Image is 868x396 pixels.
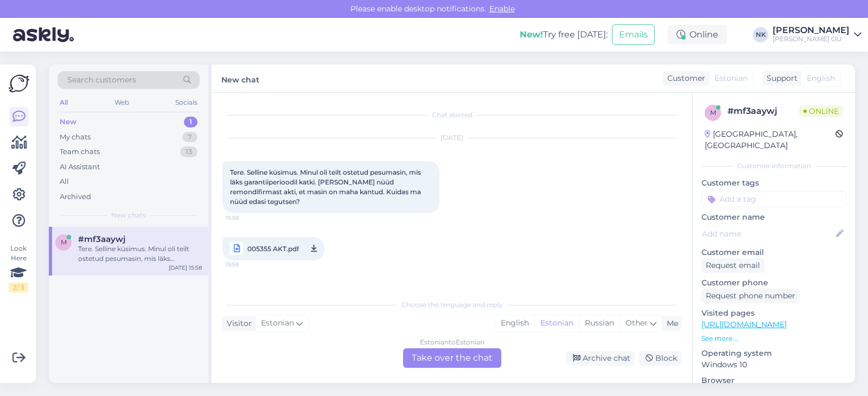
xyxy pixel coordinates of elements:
div: Try free [DATE]: [520,28,608,41]
div: English [495,315,534,331]
span: 15:58 [226,214,266,222]
span: English [807,73,835,84]
div: Russian [579,315,620,331]
div: # mf3aaywj [727,105,799,118]
div: Archive chat [566,351,635,366]
div: AI Assistant [60,162,100,173]
p: Customer name [701,212,846,223]
div: [DATE] [222,133,681,143]
div: NK [753,27,768,42]
div: Customer [663,73,705,84]
img: Askly Logo [9,73,29,94]
p: Visited pages [701,308,846,319]
span: Other [626,318,648,328]
div: Request phone number [701,289,800,303]
a: [URL][DOMAIN_NAME] [701,320,787,329]
div: [DATE] 15:58 [169,264,202,272]
p: Customer tags [701,177,846,189]
div: Tere. Selline küsimus. Minul oli teilt ostetud pesumasin, mis läks garantiiperioodil katki. [PERS... [78,244,202,264]
a: 005355 AKT.pdf15:58 [222,237,324,260]
div: 7 [182,132,197,143]
span: Estonian [714,73,748,84]
span: Search customers [67,74,136,86]
div: [PERSON_NAME] OÜ [773,35,850,43]
div: 1 [184,117,197,127]
p: Customer email [701,247,846,258]
p: Windows 10 [701,359,846,371]
input: Add a tag [701,191,846,207]
div: Chat started [222,110,681,120]
div: Look Here [9,244,28,292]
span: Enable [486,4,518,14]
p: Operating system [701,348,846,359]
div: 13 [180,146,197,157]
span: m [710,108,716,117]
div: Visitor [222,318,252,329]
div: My chats [60,132,91,143]
button: Emails [612,24,655,45]
input: Add name [702,228,834,240]
div: Socials [173,95,200,110]
div: Me [662,318,678,329]
span: 15:58 [226,258,266,271]
div: All [58,95,70,110]
span: Estonian [261,317,294,329]
div: Customer information [701,161,846,171]
div: New [60,117,76,127]
span: #mf3aaywj [78,234,125,244]
div: Team chats [60,146,100,157]
div: Web [112,95,131,110]
p: Browser [701,375,846,386]
b: New! [520,29,543,40]
div: Estonian to Estonian [420,337,484,347]
div: Take over the chat [403,348,501,368]
div: Estonian [534,315,579,331]
span: 005355 AKT.pdf [247,242,299,256]
p: Customer phone [701,277,846,289]
span: m [61,238,67,246]
div: Online [668,25,727,44]
div: [GEOGRAPHIC_DATA], [GEOGRAPHIC_DATA] [705,129,835,151]
div: Request email [701,258,764,273]
label: New chat [221,71,259,86]
div: 2 / 3 [9,283,28,292]
div: Block [639,351,681,366]
div: [PERSON_NAME] [773,26,850,35]
div: All [60,176,69,187]
span: New chats [111,210,146,220]
div: Choose the language and reply [222,300,681,310]
div: Archived [60,191,91,202]
span: Online [799,105,843,117]
a: [PERSON_NAME][PERSON_NAME] OÜ [773,26,861,43]
p: See more ... [701,334,846,343]
div: Support [762,73,797,84]
span: Tere. Selline küsimus. Minul oli teilt ostetud pesumasin, mis läks garantiiperioodil katki. [PERS... [230,168,423,206]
